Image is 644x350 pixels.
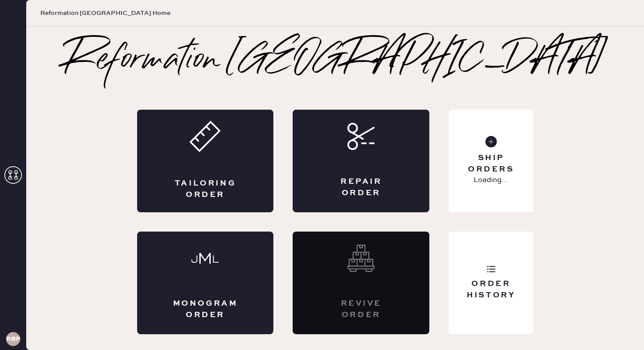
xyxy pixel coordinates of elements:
div: Repair Order [328,176,394,198]
h3: RBPA [6,336,20,342]
p: Loading... [474,175,508,186]
div: Monogram Order [172,298,239,320]
div: Order History [456,279,526,300]
span: Reformation [GEOGRAPHIC_DATA] Home [40,9,170,18]
div: Revive order [328,298,394,320]
div: Tailoring Order [172,178,239,200]
h2: Reformation [GEOGRAPHIC_DATA] [64,43,606,78]
div: Ship Orders [456,153,526,175]
div: Interested? Contact us at care@hemster.co [293,232,429,334]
